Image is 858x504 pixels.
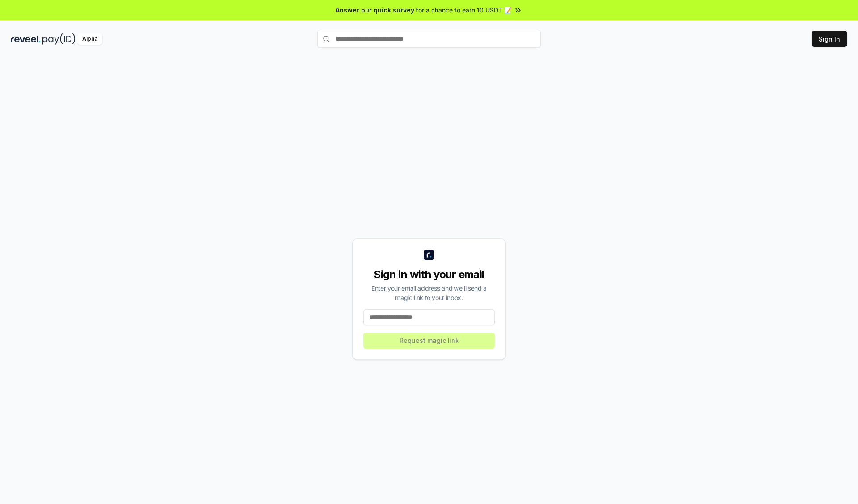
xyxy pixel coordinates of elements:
img: reveel_dark [11,33,41,45]
img: pay_id [42,33,76,45]
div: Sign in with your email [363,267,495,282]
button: Sign In [812,31,847,47]
div: Alpha [77,33,102,45]
span: Answer our quick survey [336,5,414,15]
div: Enter your email address and we’ll send a magic link to your inbox. [363,283,495,302]
img: logo_small [424,250,434,260]
span: for a chance to earn 10 USDT 📝 [416,5,512,15]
